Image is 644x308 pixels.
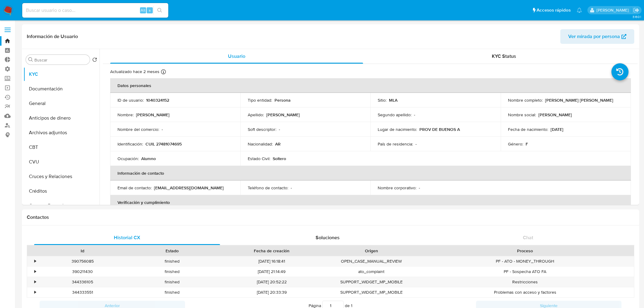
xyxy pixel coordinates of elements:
div: SUPPORT_WIDGET_MP_MOBILE [327,277,416,287]
div: PF - ATO - MONEY_THROUGH [416,256,634,266]
div: SUPPORT_WIDGET_MP_MOBILE [327,287,416,297]
p: Tipo entidad : [248,97,272,103]
p: [PERSON_NAME] [PERSON_NAME] [545,97,613,103]
div: • [34,289,36,295]
p: Nombre : [117,112,134,117]
div: Origen [331,248,412,254]
p: Género : [508,141,523,147]
p: Actualizado hace 2 meses [110,69,159,75]
p: Sitio : [378,97,387,103]
span: Ver mirada por persona [568,29,620,44]
p: Apellido : [248,112,264,117]
p: Persona [275,97,291,103]
button: KYC [23,67,100,82]
p: - [414,112,415,117]
p: ID de usuario : [117,97,144,103]
div: • [34,258,36,264]
p: Nombre completo : [508,97,543,103]
span: Chat [523,234,533,241]
p: País de residencia : [378,141,413,147]
p: - [291,185,292,191]
p: Email de contacto : [117,185,152,191]
h1: Información de Usuario [27,33,78,40]
div: Proceso [420,248,630,254]
p: Alumno [141,156,156,161]
div: Id [42,248,123,254]
p: 1040324152 [146,97,169,103]
p: Soft descriptor : [248,127,276,132]
p: CUIL 27481074695 [145,141,182,147]
div: 344336105 [38,277,127,287]
p: MLA [389,97,397,103]
div: OPEN_CASE_MANUAL_REVIEW [327,256,416,266]
p: Estado Civil : [248,156,270,161]
p: [PERSON_NAME] [266,112,300,117]
button: General [23,96,100,111]
div: Fecha de creación [221,248,322,254]
input: Buscar usuario o caso... [22,6,168,14]
span: Historial CX [114,234,140,241]
span: Usuario [228,53,245,60]
div: [DATE] 21:14:49 [217,267,327,277]
button: Ver mirada por persona [560,29,634,44]
p: Nombre del comercio : [117,127,159,132]
p: F [526,141,528,147]
p: Ocupación : [117,156,139,161]
p: [DATE] [551,127,563,132]
p: Soltero [273,156,286,161]
button: Cuentas Bancarias [23,198,100,213]
span: s [149,7,151,13]
button: Anticipos de dinero [23,111,100,125]
p: PROV DE BUENOS A [419,127,460,132]
button: Cruces y Relaciones [23,169,100,184]
div: [DATE] 20:52:22 [217,277,327,287]
p: ludmila.lanatti@mercadolibre.com [597,7,631,13]
th: Verificación y cumplimiento [110,195,631,210]
button: Volver al orden por defecto [92,57,97,64]
p: [PERSON_NAME] [538,112,572,117]
button: Documentación [23,82,100,96]
p: AR [275,141,281,147]
button: CVU [23,155,100,169]
p: Nombre social : [508,112,536,117]
p: [PERSON_NAME] [136,112,170,117]
p: Nacionalidad : [248,141,273,147]
div: finished [127,267,217,277]
p: [EMAIL_ADDRESS][DOMAIN_NAME] [154,185,224,191]
input: Buscar [34,57,87,63]
div: Restricciones [416,277,634,287]
th: Datos personales [110,78,631,93]
div: [DATE] 20:33:39 [217,287,327,297]
button: Archivos adjuntos [23,125,100,140]
span: Accesos rápidos [537,7,571,13]
div: [DATE] 16:18:41 [217,256,327,266]
div: • [34,279,36,285]
div: finished [127,277,217,287]
span: Alt [141,7,145,13]
p: - [419,185,420,191]
p: Nombre corporativo : [378,185,416,191]
button: CBT [23,140,100,155]
button: Créditos [23,184,100,198]
div: ato_complaint [327,267,416,277]
p: - [162,127,163,132]
div: Problemas con acceso y factores [416,287,634,297]
div: finished [127,256,217,266]
span: Soluciones [316,234,340,241]
p: Fecha de nacimiento : [508,127,548,132]
div: • [34,269,36,275]
button: Buscar [28,57,33,62]
div: 390211430 [38,267,127,277]
button: search-icon [153,6,166,15]
p: - [279,127,280,132]
th: Información de contacto [110,166,631,180]
a: Notificaciones [577,8,582,13]
p: Identificación : [117,141,143,147]
div: 344333551 [38,287,127,297]
div: 390756085 [38,256,127,266]
span: KYC Status [492,53,516,60]
p: Segundo apellido : [378,112,411,117]
h1: Contactos [27,214,634,220]
div: PF - Sospecha ATO FA [416,267,634,277]
p: Teléfono de contacto : [248,185,288,191]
